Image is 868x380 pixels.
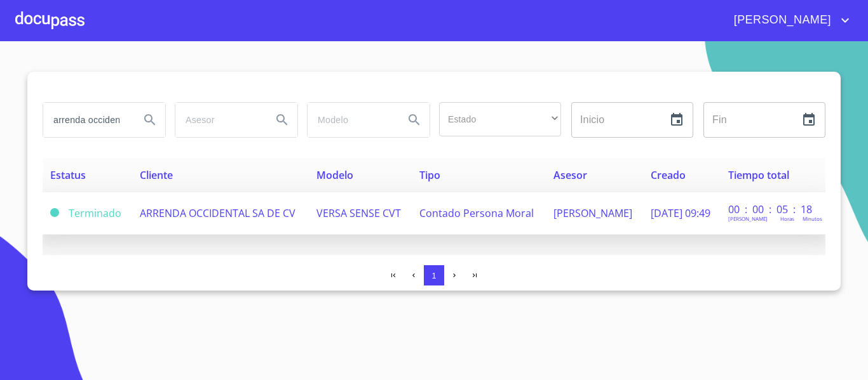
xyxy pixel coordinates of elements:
span: Tiempo total [728,168,789,182]
button: Search [267,105,297,135]
p: [PERSON_NAME] [728,215,768,222]
span: Terminado [69,206,121,220]
p: Horas [780,215,794,222]
span: Contado Persona Moral [419,206,534,220]
input: search [308,103,394,137]
span: 1 [431,271,436,280]
span: Estatus [50,168,86,182]
button: Search [135,105,165,135]
span: ARRENDA OCCIDENTAL SA DE CV [140,206,295,220]
p: 00 : 00 : 05 : 18 [728,202,814,216]
span: Tipo [419,168,440,182]
span: Cliente [140,168,173,182]
span: Asesor [553,168,587,182]
input: search [43,103,130,137]
span: [PERSON_NAME] [553,206,632,220]
span: Modelo [316,168,353,182]
p: Minutos [803,215,822,222]
span: [DATE] 09:49 [651,206,710,220]
button: account of current user [724,10,853,30]
span: VERSA SENSE CVT [316,206,401,220]
button: Search [399,105,430,135]
input: search [175,103,262,137]
div: ​ [439,102,561,136]
span: [PERSON_NAME] [724,10,837,30]
span: Terminado [50,208,59,217]
span: Creado [651,168,686,182]
button: 1 [424,265,444,285]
